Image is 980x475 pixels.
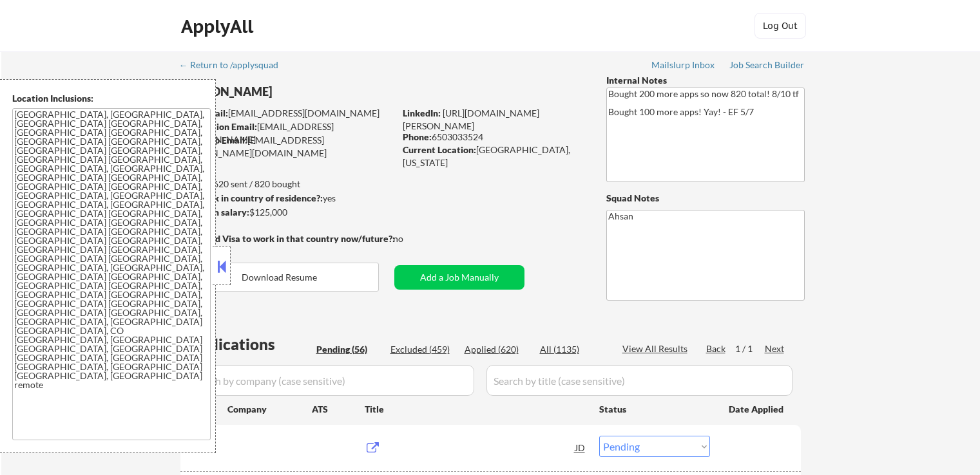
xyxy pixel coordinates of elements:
div: [EMAIL_ADDRESS][PERSON_NAME][DOMAIN_NAME] [180,134,394,159]
div: Next [765,342,785,355]
div: All (1135) [540,343,604,356]
div: ← Return to /applysquad [179,61,291,70]
strong: Phone: [403,131,432,142]
div: Title [365,403,587,416]
div: Squad Notes [606,192,805,205]
strong: LinkedIn: [403,107,441,118]
div: $125,000 [180,206,394,219]
button: Download Resume [180,263,379,292]
strong: Can work in country of residence?: [180,192,323,203]
div: [PERSON_NAME] [180,84,445,100]
div: yes [180,192,390,205]
a: Mailslurp Inbox [651,60,716,73]
button: Add a Job Manually [394,265,524,290]
div: Applied (620) [465,343,529,356]
div: Location Inclusions: [12,92,211,105]
a: ← Return to /applysquad [179,60,291,73]
div: Status [599,397,710,420]
div: no [393,232,430,245]
div: Date Applied [729,403,785,416]
div: 1 / 1 [735,342,765,355]
div: ATS [312,403,365,416]
div: ApplyAll [181,15,257,37]
div: JD [574,436,587,459]
a: [URL][DOMAIN_NAME][PERSON_NAME] [403,107,539,131]
input: Search by company (case sensitive) [184,365,474,396]
div: Applications [184,337,312,352]
div: Mailslurp Inbox [651,61,716,70]
button: Log Out [754,13,806,39]
a: Job Search Builder [729,60,805,73]
div: Company [227,403,312,416]
div: Job Search Builder [729,61,805,70]
div: [EMAIL_ADDRESS][DOMAIN_NAME] [181,120,394,145]
div: 620 sent / 820 bought [180,178,394,191]
div: View All Results [622,342,691,355]
div: [GEOGRAPHIC_DATA], [US_STATE] [403,144,585,169]
div: Pending (56) [316,343,381,356]
div: [EMAIL_ADDRESS][DOMAIN_NAME] [181,107,394,120]
strong: Will need Visa to work in that country now/future?: [180,233,395,244]
div: Excluded (459) [390,343,455,356]
div: Internal Notes [606,74,805,87]
div: Back [706,342,727,355]
div: 6503033524 [403,131,585,144]
strong: Current Location: [403,144,476,155]
input: Search by title (case sensitive) [486,365,793,396]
